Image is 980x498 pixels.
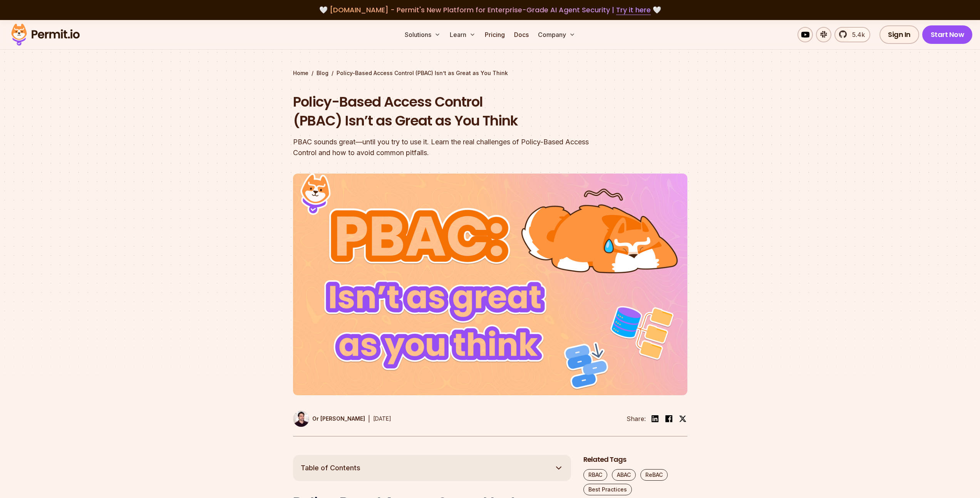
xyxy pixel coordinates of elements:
img: Permit logo [8,22,83,48]
span: 5.4k [848,30,865,39]
h2: Related Tags [583,455,687,465]
a: Best Practices [583,484,632,495]
span: [DOMAIN_NAME] - Permit's New Platform for Enterprise-Grade AI Agent Security | [330,5,651,15]
a: ReBAC [640,469,668,481]
a: Blog [317,69,328,77]
a: 5.4k [834,27,870,42]
div: 🤍 🤍 [18,5,962,15]
img: twitter [679,415,687,423]
a: Home [293,69,308,77]
button: Table of Contents [293,455,571,481]
h1: Policy-Based Access Control (PBAC) Isn’t as Great as You Think [293,92,589,130]
a: Pricing [482,27,508,42]
img: facebook [664,414,673,423]
a: Docs [511,27,532,42]
time: [DATE] [373,415,391,422]
a: Sign In [879,25,919,44]
img: Or Weis [293,411,309,427]
p: Or [PERSON_NAME] [312,415,365,423]
span: Table of Contents [301,463,360,473]
li: Share: [627,414,646,423]
div: / / [293,69,687,77]
div: PBAC sounds great—until you try to use it. Learn the real challenges of Policy-Based Access Contr... [293,137,589,158]
img: linkedin [650,414,660,423]
a: Or [PERSON_NAME] [293,411,365,427]
img: Policy-Based Access Control (PBAC) Isn’t as Great as You Think [293,174,687,395]
a: RBAC [583,469,607,481]
button: Solutions [402,27,444,42]
div: | [368,414,370,423]
a: Try it here [616,5,651,15]
a: ABAC [612,469,636,481]
button: Learn [447,27,479,42]
button: Company [535,27,578,42]
a: Start Now [922,25,973,44]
